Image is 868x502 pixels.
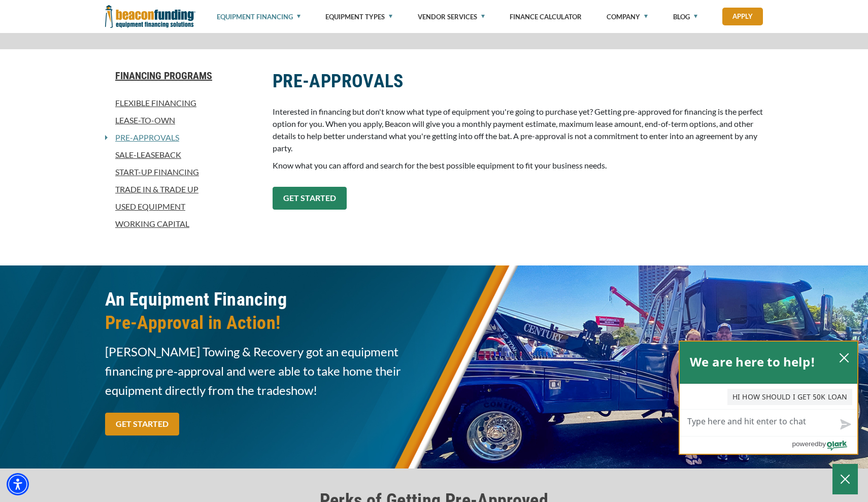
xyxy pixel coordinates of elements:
div: olark chatbox [679,341,858,455]
a: GET STARTED [273,187,347,210]
h2: PRE-APPROVALS [273,70,763,93]
span: by [819,438,826,450]
a: Sale-Leaseback [105,149,260,161]
span: [PERSON_NAME] Towing & Recovery got an equipment financing pre‑approval and were able to take hom... [105,342,428,400]
button: Close Chatbox [832,464,858,494]
a: Flexible Financing [105,97,260,109]
a: Financing Programs [105,70,260,82]
a: Start-Up Financing [105,166,260,178]
a: Pre-approvals [108,131,179,144]
a: Trade In & Trade Up [105,183,260,195]
a: Lease-To-Own [105,114,260,126]
a: Working Capital [105,218,260,230]
a: Used Equipment [105,200,260,213]
div: Accessibility Menu [7,473,29,495]
p: HI HOW SHOULD I GET 50K LOAN [727,389,852,405]
a: Powered by Olark [792,437,857,454]
span: Interested in financing but don't know what type of equipment you're going to purchase yet? Getti... [273,107,763,153]
div: chat [680,384,857,409]
h2: An Equipment Financing [105,288,428,334]
span: Know what you can afford and search for the best possible equipment to fit your business needs. [273,160,607,170]
button: close chatbox [836,350,852,364]
h2: We are here to help! [690,352,815,372]
a: Apply [722,8,763,25]
button: Send message [832,413,857,436]
a: GET STARTED [105,413,179,436]
span: powered [792,438,818,450]
span: Pre-Approval in Action! [105,311,428,334]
